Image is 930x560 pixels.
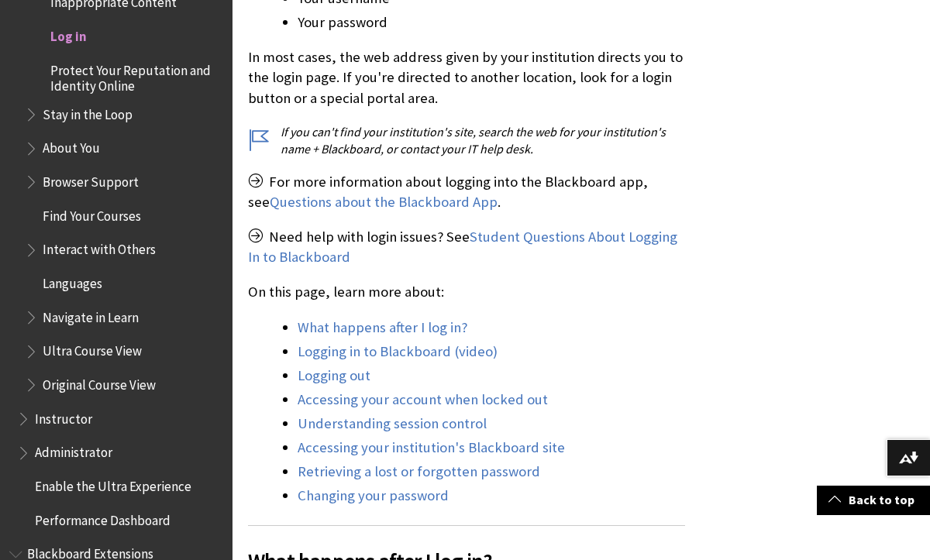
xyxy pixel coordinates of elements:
span: Performance Dashboard [35,507,170,528]
p: If you can't find your institution's site, search the web for your institution's name + Blackboar... [248,123,685,158]
p: On this page, learn more about: [248,282,685,302]
span: Instructor [35,406,92,427]
a: Back to top [817,486,930,514]
p: In most cases, the web address given by your institution directs you to the login page. If you're... [248,47,685,108]
a: Logging out [298,366,370,385]
span: Original Course View [43,372,156,393]
a: Accessing your institution's Blackboard site [298,438,565,457]
span: Find Your Courses [43,203,141,224]
span: Languages [43,270,102,291]
span: Log in [50,23,87,44]
span: Interact with Others [43,237,156,258]
a: Logging in to Blackboard (video) [298,342,498,361]
span: About You [43,136,100,156]
a: Understanding session control [298,414,487,433]
span: Browser Support [43,169,139,190]
span: Protect Your Reputation and Identity Online [50,57,222,94]
span: Stay in the Loop [43,101,133,122]
a: Changing your password [298,486,449,505]
li: Your password [298,12,685,33]
a: What happens after I log in? [298,318,467,337]
a: Questions about the Blackboard App [270,193,498,211]
span: Administrator [35,440,112,461]
span: Navigate in Learn [43,304,139,325]
a: Student Questions About Logging In to Blackboard [248,228,677,266]
p: For more information about logging into the Blackboard app, see . [248,172,685,212]
a: Accessing your account when locked out [298,390,548,409]
span: Enable the Ultra Experience [35,473,191,494]
p: Need help with login issues? See [248,227,685,267]
a: Retrieving a lost or forgotten password [298,462,540,481]
span: Ultra Course View [43,338,142,359]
